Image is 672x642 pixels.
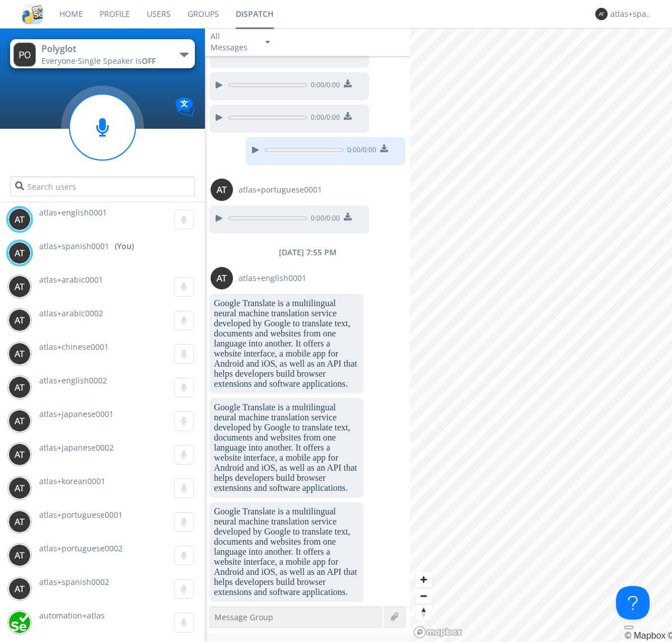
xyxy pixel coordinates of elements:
[214,402,359,493] dc-p: Google Translate is a multilingual neural machine translation service developed by Google to tran...
[380,144,388,152] img: download media button
[8,376,31,399] img: 373638.png
[343,145,376,157] span: 0:00 / 0:00
[214,507,359,597] dc-p: Google Translate is a multilingual neural machine translation service developed by Google to tran...
[211,179,233,201] img: 373638.png
[413,626,463,639] a: Mapbox logo
[344,112,352,120] img: download media button
[307,80,340,92] span: 0:00 / 0:00
[8,510,31,533] img: 373638.png
[39,308,103,318] span: atlas+arabic0002
[8,477,31,499] img: 373638.png
[8,343,31,365] img: 373638.png
[8,410,31,432] img: 373638.png
[10,39,194,68] button: PolyglotEveryone·Single Speaker isOFF
[214,298,359,389] dc-p: Google Translate is a multilingual neural machine translation service developed by Google to tran...
[416,571,432,588] button: Zoom in
[22,4,43,24] img: cddb5a64eb264b2086981ab96f4c1ba7
[39,442,114,453] span: atlas+japanese0002
[8,611,31,634] img: d2d01cd9b4174d08988066c6d424eccd
[39,274,103,285] span: atlas+arabic0001
[8,309,31,331] img: 373638.png
[416,604,432,620] button: Reset bearing to north
[211,31,255,53] div: All Messages
[416,604,432,620] span: Reset bearing to north
[8,544,31,566] img: 373638.png
[307,113,340,125] span: 0:00 / 0:00
[10,176,194,196] input: Search users
[344,79,352,87] img: download media button
[39,375,107,386] span: atlas+english0002
[595,8,608,20] img: 373638.png
[175,97,195,117] img: Translation enabled
[39,577,109,587] span: atlas+spanish0002
[142,55,156,66] span: OFF
[39,409,114,419] span: atlas+japanese0001
[344,213,352,221] img: download media button
[416,588,432,604] button: Zoom out
[416,588,432,604] span: Zoom out
[39,476,105,486] span: atlas+korean0001
[8,208,31,231] img: 373638.png
[211,267,233,289] img: 373638.png
[41,55,167,67] div: Everyone ·
[307,213,340,226] span: 0:00 / 0:00
[239,273,306,284] span: atlas+english0001
[616,586,650,620] iframe: Toggle Customer Support
[239,184,322,195] span: atlas+portuguese0001
[624,631,665,640] a: Mapbox
[39,241,109,252] span: atlas+spanish0001
[624,626,633,629] button: Toggle attribution
[39,341,109,352] span: atlas+chinese0001
[39,207,107,218] span: atlas+english0001
[8,578,31,600] img: 373638.png
[115,241,134,252] div: (You)
[41,43,167,55] div: Polyglot
[610,8,652,20] div: atlas+spanish0001
[39,509,123,520] span: atlas+portuguese0001
[39,610,105,621] span: automation+atlas
[13,43,36,67] img: 373638.png
[8,242,31,264] img: 373638.png
[78,55,156,66] span: Single Speaker is
[8,443,31,466] img: 373638.png
[8,275,31,298] img: 373638.png
[39,543,123,554] span: atlas+portuguese0002
[265,41,270,44] img: caret-down-sm.svg
[205,247,410,258] div: [DATE] 7:55 PM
